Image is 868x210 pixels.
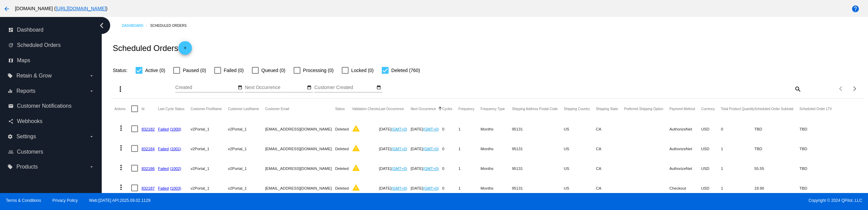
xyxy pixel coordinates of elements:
[17,103,72,109] span: Customer Notifications
[181,46,189,54] mat-icon: add
[442,107,452,111] button: Change sorting for Cycles
[352,144,360,152] mat-icon: warning
[721,99,754,119] mat-header-cell: Total Product Quantity
[411,107,436,111] button: Change sorting for NextOccurrenceUtc
[141,146,155,151] a: 832184
[800,139,838,158] mat-cell: TBD
[141,127,155,131] a: 832182
[307,85,312,90] mat-icon: date_range
[512,158,564,178] mat-cell: 95131
[16,88,35,94] span: Reports
[352,183,360,192] mat-icon: warning
[265,178,335,198] mat-cell: [EMAIL_ADDRESS][DOMAIN_NAME]
[596,158,624,178] mat-cell: CA
[564,107,590,111] button: Change sorting for ShippingCountry
[423,186,439,190] a: (GMT+0)
[596,139,624,158] mat-cell: CA
[116,85,124,93] mat-icon: more_vert
[411,158,442,178] mat-cell: [DATE]
[480,139,512,158] mat-cell: Months
[512,119,564,139] mat-cell: 95131
[8,58,14,63] i: map
[379,178,411,198] mat-cell: [DATE]
[8,27,14,33] i: dashboard
[512,178,564,198] mat-cell: 95131
[440,198,862,203] span: Copyright © 2024 QPilot, LLC
[6,198,41,203] a: Terms & Conditions
[191,158,228,178] mat-cell: v2Portal_1
[480,158,512,178] mat-cell: Months
[8,146,94,157] a: people_outline Customers
[170,127,181,131] a: (1000)
[114,99,131,119] mat-header-cell: Actions
[17,57,30,64] span: Maps
[8,116,94,127] a: share Webhooks
[564,178,596,198] mat-cell: US
[15,6,107,11] span: [DOMAIN_NAME] ( )
[96,20,107,31] i: chevron_left
[800,178,838,198] mat-cell: TBD
[335,186,349,190] span: Deleted
[89,88,94,94] i: arrow_drop_down
[17,118,42,124] span: Webhooks
[158,146,169,151] a: Failed
[117,163,125,172] mat-icon: more_vert
[56,6,106,11] a: [URL][DOMAIN_NAME]
[141,107,144,111] button: Change sorting for Id
[669,158,701,178] mat-cell: AuthorizeNet
[238,85,242,90] mat-icon: date_range
[191,107,222,111] button: Change sorting for CustomerFirstName
[480,107,505,111] button: Change sorting for FrequencyType
[669,178,701,198] mat-cell: Checkout
[224,66,244,74] span: Failed (0)
[480,119,512,139] mat-cell: Months
[379,158,411,178] mat-cell: [DATE]
[721,178,754,198] mat-cell: 1
[701,139,721,158] mat-cell: USD
[8,103,14,109] i: email
[7,164,13,170] i: local_offer
[564,139,596,158] mat-cell: US
[8,55,94,66] a: map Maps
[228,119,265,139] mat-cell: v2Portal_1
[113,68,127,73] span: Status:
[512,107,558,111] button: Change sorting for ShippingPostcode
[8,101,94,111] a: email Customer Notifications
[800,119,838,139] mat-cell: TBD
[793,84,802,94] mat-icon: search
[564,119,596,139] mat-cell: US
[701,158,721,178] mat-cell: USD
[89,164,94,170] i: arrow_drop_down
[335,127,349,131] span: Deleted
[117,124,125,132] mat-icon: more_vert
[411,119,442,139] mat-cell: [DATE]
[158,186,169,190] a: Failed
[261,66,285,74] span: Queued (0)
[800,107,832,111] button: Change sorting for LifetimeValue
[191,119,228,139] mat-cell: v2Portal_1
[7,134,13,139] i: settings
[335,146,349,151] span: Deleted
[17,27,43,33] span: Dashboard
[53,198,78,203] a: Privacy Policy
[158,127,169,131] a: Failed
[442,119,458,139] mat-cell: 0
[391,127,407,131] a: (GMT+0)
[191,139,228,158] mat-cell: v2Portal_1
[158,166,169,171] a: Failed
[7,88,13,94] i: equalizer
[851,5,860,13] mat-icon: help
[423,166,439,171] a: (GMT+0)
[754,139,800,158] mat-cell: TBD
[848,82,862,95] button: Next page
[458,139,480,158] mat-cell: 1
[17,42,61,48] span: Scheduled Orders
[335,166,349,171] span: Deleted
[265,139,335,158] mat-cell: [EMAIL_ADDRESS][DOMAIN_NAME]
[596,107,618,111] button: Change sorting for ShippingState
[754,178,800,198] mat-cell: 18.90
[701,178,721,198] mat-cell: USD
[245,85,306,90] input: Next Occurrence
[145,66,165,74] span: Active (0)
[8,149,14,155] i: people_outline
